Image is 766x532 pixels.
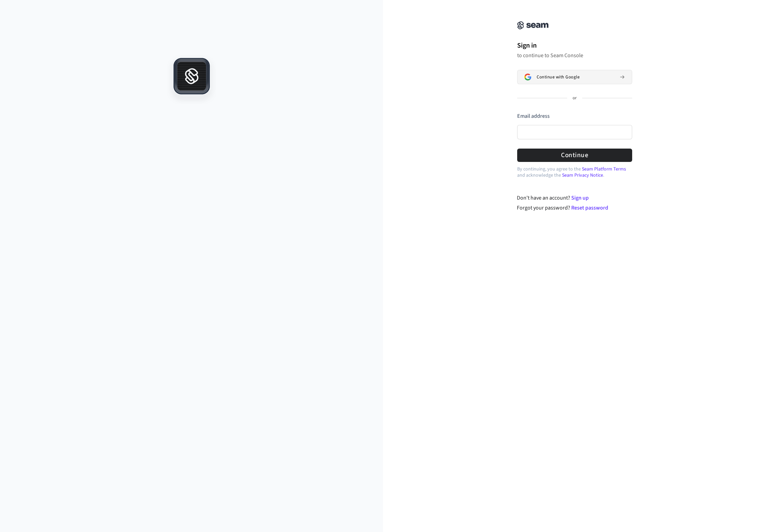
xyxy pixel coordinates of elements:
img: Sign in with Google [524,74,531,80]
div: Forgot your password? [517,204,632,212]
a: Seam Privacy Notice [562,172,603,179]
h1: Sign in [517,40,632,51]
span: Continue with Google [537,74,579,80]
a: Sign up [571,194,589,202]
div: Don't have an account? [517,194,632,202]
button: Sign in with GoogleContinue with Google [517,70,632,84]
label: Email address [517,112,550,120]
img: Seam Console [517,21,549,29]
p: to continue to Seam Console [517,52,632,59]
button: Continue [517,149,632,162]
a: Reset password [571,204,608,212]
p: By continuing, you agree to the and acknowledge the . [517,166,632,178]
a: Seam Platform Terms [582,166,626,173]
p: or [573,95,577,101]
